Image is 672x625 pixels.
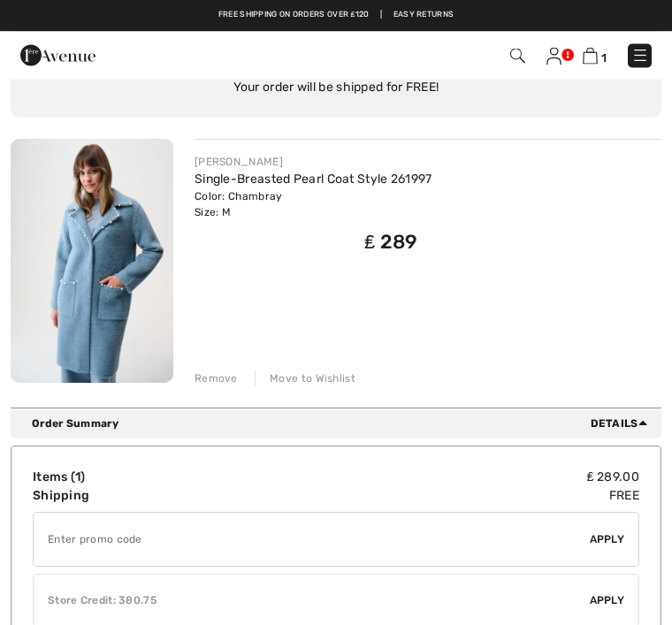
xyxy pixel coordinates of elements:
[75,470,80,485] span: 1
[11,140,173,384] img: Single-Breasted Pearl Coat Style 261997
[34,593,590,609] div: Store Credit: 380.75
[195,371,238,387] div: Remove
[590,593,625,609] span: Apply
[20,48,95,63] a: 1ère Avenue
[33,487,287,506] td: Shipping
[510,49,525,64] img: Search
[601,51,607,65] span: 1
[20,38,95,73] img: 1ère Avenue
[287,487,639,506] td: Free
[33,469,287,487] td: Items ( )
[583,48,598,65] img: Shopping Bag
[34,514,590,567] input: Promo code
[255,371,355,387] div: Move to Wishlist
[195,172,432,187] a: Single-Breasted Pearl Coat Style 261997
[364,231,418,255] span: ₤ 289
[590,532,625,548] span: Apply
[287,469,639,487] td: ₤ 289.00
[631,47,649,65] img: Menu
[218,9,370,21] a: Free shipping on orders over ₤120
[546,48,561,65] img: My Info
[195,155,432,171] div: [PERSON_NAME]
[583,47,607,65] a: 1
[32,416,654,432] div: Order Summary
[591,416,654,432] span: Details
[380,9,382,21] span: |
[195,189,432,221] div: Color: Chambray Size: M
[393,9,454,21] a: Easy Returns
